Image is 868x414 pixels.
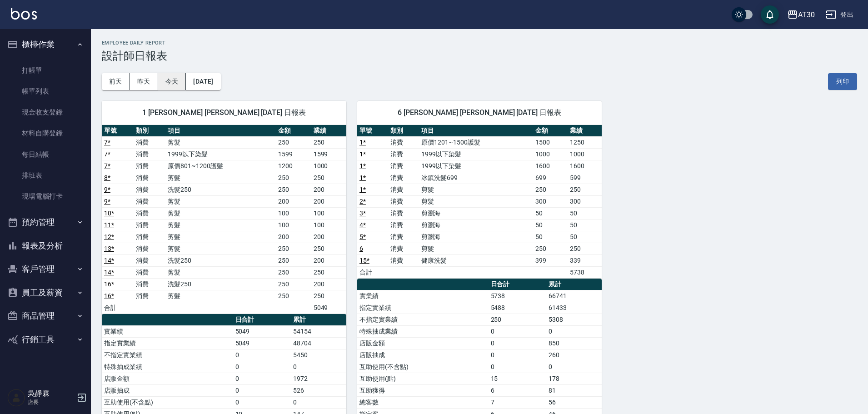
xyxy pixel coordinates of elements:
[546,290,602,302] td: 66741
[134,231,165,243] td: 消費
[233,361,291,373] td: 0
[233,325,291,337] td: 5049
[568,184,602,195] td: 250
[276,290,311,302] td: 250
[134,148,165,160] td: 消費
[489,314,546,325] td: 250
[165,290,276,302] td: 剪髮
[113,108,335,117] span: 1 [PERSON_NAME] [PERSON_NAME] [DATE] 日報表
[419,160,533,172] td: 1999以下染髮
[489,396,546,408] td: 7
[4,328,87,351] button: 行銷工具
[568,207,602,219] td: 50
[102,302,134,314] td: 合計
[276,266,311,278] td: 250
[291,373,346,384] td: 1972
[546,279,602,290] th: 累計
[102,40,857,46] h2: Employee Daily Report
[533,160,567,172] td: 1600
[568,254,602,266] td: 339
[357,314,489,325] td: 不指定實業績
[533,243,567,254] td: 250
[134,184,165,195] td: 消費
[419,243,533,254] td: 剪髮
[822,6,857,23] button: 登出
[134,278,165,290] td: 消費
[533,219,567,231] td: 50
[233,396,291,408] td: 0
[388,148,419,160] td: 消費
[357,266,388,278] td: 合計
[4,257,87,281] button: 客戶管理
[533,231,567,243] td: 50
[276,254,311,266] td: 250
[568,172,602,184] td: 599
[276,231,311,243] td: 200
[311,148,346,160] td: 1599
[276,207,311,219] td: 100
[134,172,165,184] td: 消費
[533,172,567,184] td: 699
[357,373,489,384] td: 互助使用(點)
[102,73,130,90] button: 前天
[489,384,546,396] td: 6
[311,136,346,148] td: 250
[102,325,233,337] td: 實業績
[134,136,165,148] td: 消費
[4,304,87,328] button: 商品管理
[419,254,533,266] td: 健康洗髮
[4,123,87,144] a: 材料自購登錄
[165,278,276,290] td: 洗髮250
[276,125,311,137] th: 金額
[291,314,346,326] th: 累計
[388,136,419,148] td: 消費
[4,234,87,258] button: 報表及分析
[7,389,25,407] img: Person
[102,384,233,396] td: 店販抽成
[165,231,276,243] td: 剪髮
[311,195,346,207] td: 200
[388,160,419,172] td: 消費
[489,373,546,384] td: 15
[165,172,276,184] td: 剪髮
[388,254,419,266] td: 消費
[311,219,346,231] td: 100
[134,243,165,254] td: 消費
[546,302,602,314] td: 61433
[546,396,602,408] td: 56
[533,125,567,137] th: 金額
[158,73,186,90] button: 今天
[311,125,346,137] th: 業績
[546,314,602,325] td: 5308
[388,184,419,195] td: 消費
[276,136,311,148] td: 250
[276,160,311,172] td: 1200
[568,243,602,254] td: 250
[102,125,346,314] table: a dense table
[28,389,74,398] h5: 吳靜霖
[165,148,276,160] td: 1999以下染髮
[311,172,346,184] td: 250
[291,361,346,373] td: 0
[419,195,533,207] td: 剪髮
[489,325,546,337] td: 0
[419,207,533,219] td: 剪瀏海
[130,73,158,90] button: 昨天
[134,266,165,278] td: 消費
[276,219,311,231] td: 100
[4,81,87,102] a: 帳單列表
[165,160,276,172] td: 原價801~1200護髮
[357,325,489,337] td: 特殊抽成業績
[489,361,546,373] td: 0
[233,373,291,384] td: 0
[546,337,602,349] td: 850
[533,254,567,266] td: 399
[546,325,602,337] td: 0
[419,148,533,160] td: 1999以下染髮
[28,398,74,406] p: 店長
[134,290,165,302] td: 消費
[419,136,533,148] td: 原價1201~1500護髮
[291,349,346,361] td: 5450
[359,245,363,252] a: 6
[311,243,346,254] td: 250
